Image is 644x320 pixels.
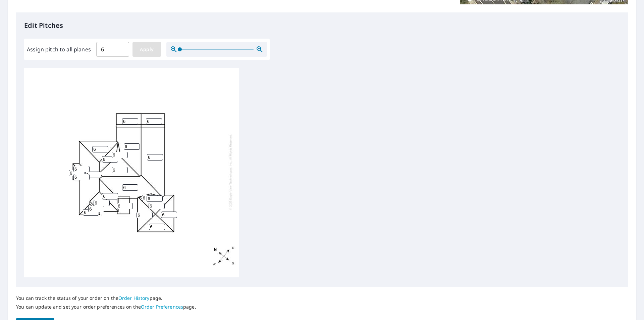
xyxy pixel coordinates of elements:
[24,20,620,31] p: Edit Pitches
[118,295,150,301] a: Order History
[138,45,156,54] span: Apply
[27,45,91,53] label: Assign pitch to all planes
[16,295,196,301] p: You can track the status of your order on the page.
[141,304,183,310] a: Order Preferences
[96,40,129,59] input: 00.0
[16,304,196,310] p: You can update and set your order preferences on the page.
[132,42,161,57] button: Apply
